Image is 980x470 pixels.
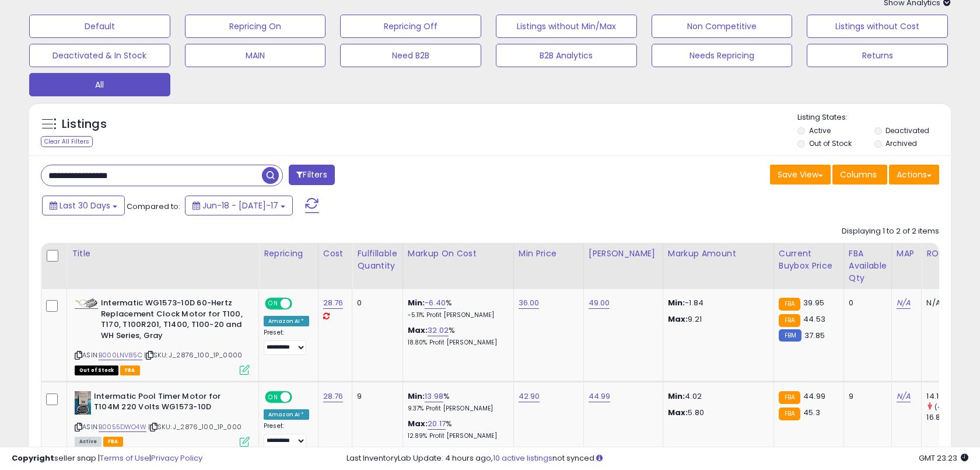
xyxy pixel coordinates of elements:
a: 32.02 [428,325,449,336]
button: All [29,73,170,96]
small: FBA [779,408,800,420]
p: -5.11% Profit [PERSON_NAME] [408,311,505,319]
a: B0055DWO4W [99,422,146,432]
button: Save View [770,165,831,184]
div: Title [72,248,254,260]
button: Listings without Cost [807,15,948,38]
a: 42.90 [519,391,540,402]
strong: Copyright [12,452,54,464]
div: Markup on Cost [408,248,509,260]
button: Filters [289,165,334,185]
div: 14.19% [926,391,974,402]
div: N/A [926,298,965,308]
a: 36.00 [519,297,540,309]
span: FBA [103,437,123,447]
button: B2B Analytics [496,44,637,67]
span: 44.99 [803,391,825,402]
p: 12.89% Profit [PERSON_NAME] [408,432,505,440]
a: N/A [897,391,911,402]
strong: Max: [668,314,688,325]
div: 0 [357,298,393,308]
span: 37.85 [804,330,825,341]
div: 0 [849,298,883,308]
small: FBA [779,314,800,327]
label: Out of Stock [809,138,852,148]
img: 41KfEyUVUmL._SL40_.jpg [75,298,98,308]
b: Max: [408,418,428,429]
p: -1.84 [668,298,765,308]
p: Listing States: [797,112,950,123]
div: Last InventoryLab Update: 4 hours ago, not synced. [346,453,968,464]
span: Compared to: [127,201,180,212]
span: FBA [120,365,140,375]
small: FBA [779,391,800,404]
button: Returns [807,44,948,67]
label: Active [809,126,831,135]
div: Preset: [264,422,309,448]
div: [PERSON_NAME] [589,248,658,260]
div: % [408,298,505,319]
b: Min: [408,391,425,402]
span: 44.53 [803,314,825,325]
h5: Listings [62,116,107,133]
a: 44.99 [589,391,611,402]
span: 39.95 [803,297,824,308]
span: 45.3 [803,407,820,418]
small: FBA [779,298,800,311]
a: Privacy Policy [151,452,202,464]
div: ROI [926,248,969,260]
div: ASIN: [75,298,250,374]
b: Max: [408,325,428,336]
div: 9 [357,391,393,402]
div: Amazon AI * [264,409,309,420]
a: Terms of Use [100,452,149,464]
p: 18.80% Profit [PERSON_NAME] [408,339,505,347]
div: Clear All Filters [41,136,93,147]
a: -6.40 [425,297,446,309]
a: 20.17 [428,418,446,430]
button: Repricing On [185,15,326,38]
strong: Min: [668,297,685,308]
p: 9.21 [668,314,765,325]
button: Columns [832,165,887,184]
button: Listings without Min/Max [496,15,637,38]
div: Markup Amount [668,248,769,260]
a: 13.98 [425,391,443,402]
th: The percentage added to the cost of goods (COGS) that forms the calculator for Min & Max prices. [402,243,513,289]
div: Amazon AI * [264,316,309,326]
button: Need B2B [340,44,481,67]
p: 9.37% Profit [PERSON_NAME] [408,405,505,413]
a: 10 active listings [493,452,552,464]
div: seller snap | | [12,453,202,464]
div: % [408,325,505,347]
button: Repricing Off [340,15,481,38]
div: Fulfillable Quantity [357,248,397,272]
button: Last 30 Days [42,196,125,215]
div: Repricing [264,248,313,260]
div: 16.81% [926,412,974,423]
button: Deactivated & In Stock [29,44,170,67]
button: MAIN [185,44,326,67]
small: (-15.59%) [935,402,965,412]
a: 28.76 [323,297,344,309]
a: 28.76 [323,391,344,402]
div: % [408,419,505,440]
span: All listings currently available for purchase on Amazon [75,437,101,447]
b: Intermatic WG1573-10D 60-Hertz Replacement Clock Motor for T100, T170, T100R201, T1400, T100-20 a... [101,298,243,344]
button: Jun-18 - [DATE]-17 [185,196,293,215]
div: MAP [897,248,916,260]
span: | SKU: J_2876_100_1P_0000 [144,350,242,360]
button: Needs Repricing [652,44,793,67]
b: Intermatic Pool Timer Motor for T104M 220 Volts WG1573-10D [94,391,236,416]
span: Columns [840,169,877,180]
div: Cost [323,248,348,260]
a: N/A [897,297,911,309]
span: OFF [290,392,309,402]
div: Min Price [519,248,579,260]
a: B000LNV85C [99,350,142,360]
label: Archived [885,138,917,148]
span: OFF [290,299,309,309]
button: Non Competitive [652,15,793,38]
div: 9 [849,391,883,402]
div: Preset: [264,329,309,355]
